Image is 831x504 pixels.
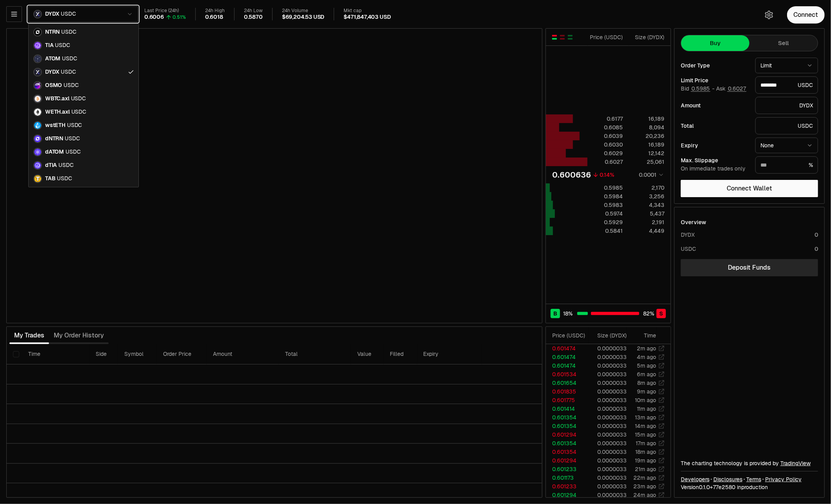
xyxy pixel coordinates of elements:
img: ATOM Logo [34,55,41,62]
span: USDC [67,122,82,129]
span: dATOM [45,149,64,156]
span: TIA [45,42,53,49]
span: TAB [45,175,55,182]
span: USDC [61,29,76,36]
span: USDC [71,109,86,116]
img: TAB Logo [34,175,41,182]
span: DYDX [45,69,59,76]
span: OSMO [45,82,62,89]
span: USDC [64,82,78,89]
span: USDC [65,149,80,156]
img: DYDX Logo [34,69,41,76]
span: dNTRN [45,135,63,142]
span: USDC [65,135,80,142]
img: dNTRN Logo [34,135,41,142]
span: USDC [62,55,77,62]
img: WETH.axl Logo [34,109,41,116]
img: TIA Logo [34,42,41,49]
img: WBTC.axl Logo [34,95,41,102]
span: USDC [61,69,76,76]
span: WETH.axl [45,109,70,116]
span: USDC [55,42,70,49]
span: wstETH [45,122,65,129]
span: USDC [71,95,86,102]
span: ATOM [45,55,60,62]
img: NTRN Logo [34,29,41,36]
span: USDC [58,162,73,169]
span: NTRN [45,29,60,36]
img: OSMO Logo [34,82,41,89]
img: dATOM Logo [34,149,41,156]
span: dTIA [45,162,57,169]
img: wstETH Logo [34,122,41,129]
span: WBTC.axl [45,95,69,102]
span: USDC [57,175,72,182]
img: dTIA Logo [34,162,41,169]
